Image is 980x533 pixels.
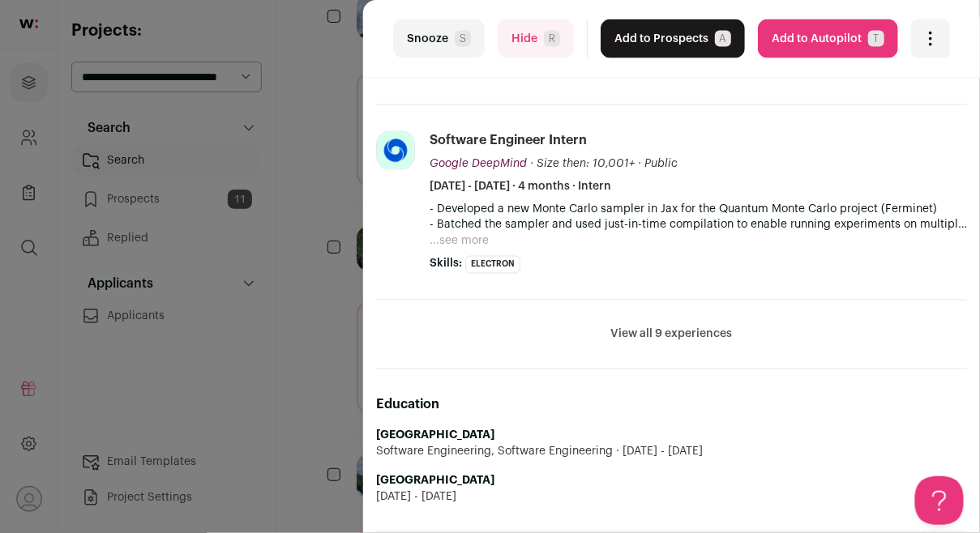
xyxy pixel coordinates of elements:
li: Electron [465,256,520,274]
span: [DATE] - [DATE] · 4 months · Intern [430,178,611,194]
span: [DATE] - [DATE] [376,489,456,505]
span: A [715,31,731,47]
span: [DATE] - [DATE] [613,444,703,460]
span: Public [644,158,678,169]
span: Google DeepMind [430,158,527,169]
p: - Batched the sampler and used just-in-time compilation to enable running experiments on multiple... [430,217,967,233]
button: ...see more [430,233,489,249]
span: S [455,31,471,47]
strong: [GEOGRAPHIC_DATA] [376,430,494,441]
div: Software Engineering, Software Engineering [376,444,967,460]
button: Add to AutopilotT [758,19,898,58]
span: · Size then: 10,001+ [530,158,635,169]
img: 9ee2107a0aa082fe00f721640c72c5b16d694b47298ecf183428425849aa8dc8.jpg [377,132,414,169]
h2: Education [376,395,967,415]
button: SnoozeS [393,19,485,58]
strong: [GEOGRAPHIC_DATA] [376,475,494,487]
span: T [868,31,884,47]
div: Software Engineer Intern [430,131,587,149]
span: Skills: [430,256,462,272]
button: HideR [498,19,574,58]
span: R [544,31,560,47]
span: · [638,156,641,172]
button: Add to ProspectsA [601,19,745,58]
iframe: Help Scout Beacon - Open [915,476,964,525]
p: - Developed a new Monte Carlo sampler in Jax for the Quantum Monte Carlo project (Ferminet) [430,201,967,217]
button: Open dropdown [911,19,950,58]
button: View all 9 experiences [611,326,733,343]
